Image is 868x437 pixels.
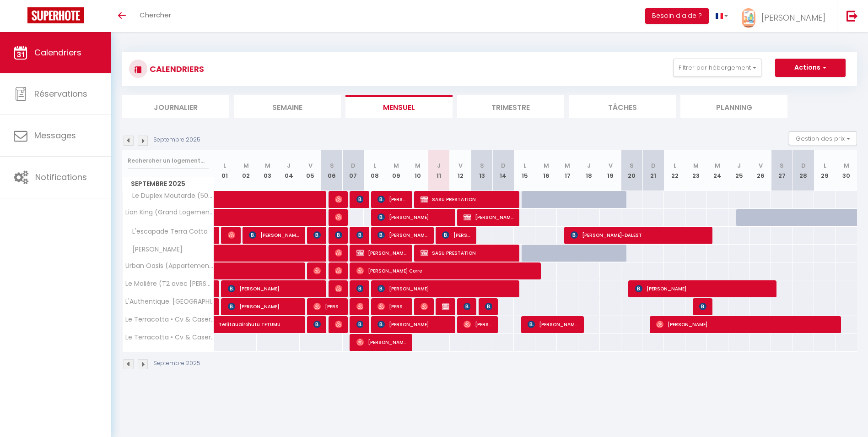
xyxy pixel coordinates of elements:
[480,161,484,170] abbr: S
[609,161,613,170] abbr: V
[728,150,750,191] th: 25
[124,245,185,255] span: [PERSON_NAME]
[421,244,514,262] span: SASU PRESTATION
[385,150,407,191] th: 09
[214,316,236,333] a: Teriitauairohutu TETUMU
[674,59,761,77] button: Filtrer par hébergement
[761,12,825,23] span: [PERSON_NAME]
[153,136,200,144] p: Septembre 2025
[34,47,81,58] span: Calendriers
[335,262,342,279] span: [PERSON_NAME]
[656,316,836,333] span: [PERSON_NAME]
[356,316,364,333] span: [PERSON_NAME]
[771,150,793,191] th: 27
[421,298,428,315] span: [PERSON_NAME]
[377,298,406,315] span: [PERSON_NAME]
[313,316,321,333] span: [PERSON_NAME]
[219,311,303,328] span: Teriitauairohutu TETUMU
[471,150,493,191] th: 13
[680,95,787,118] li: Planning
[335,226,342,244] span: [PERSON_NAME]
[674,161,676,170] abbr: L
[693,161,699,170] abbr: M
[356,333,407,351] span: [PERSON_NAME]
[356,298,364,315] span: [PERSON_NAME]
[775,59,846,77] button: Actions
[373,161,376,170] abbr: L
[223,161,226,170] abbr: L
[124,334,216,341] span: Le Terracotta • Cv & Caserne
[214,280,219,298] a: [PERSON_NAME]
[485,298,492,315] span: Veronique Gouaille
[437,161,441,170] abbr: J
[345,95,453,118] li: Mensuel
[377,226,428,244] span: [PERSON_NAME]
[621,150,643,191] th: 20
[707,150,728,191] th: 24
[742,8,755,28] img: ...
[27,7,84,23] img: Super Booking
[228,226,235,244] span: [PERSON_NAME]
[780,161,784,170] abbr: S
[651,161,656,170] abbr: D
[214,150,236,191] th: 01
[421,191,514,208] span: SASU PRESTATION
[836,150,857,191] th: 30
[528,316,578,333] span: [PERSON_NAME]
[630,161,634,170] abbr: S
[464,208,514,226] span: [PERSON_NAME]
[544,161,549,170] abbr: M
[600,150,621,191] th: 19
[442,298,449,315] span: [PERSON_NAME]
[407,150,428,191] th: 10
[34,88,87,99] span: Réservations
[335,280,342,297] span: [PERSON_NAME]
[265,161,270,170] abbr: M
[356,262,536,279] span: [PERSON_NAME] Corre
[124,298,216,305] span: L'Authentique. [GEOGRAPHIC_DATA]
[364,150,385,191] th: 08
[124,316,216,323] span: Le Terracotta • Cv & Caserne
[300,150,321,191] th: 05
[124,262,216,269] span: Urban Oasis (Appartement chic)
[535,150,557,191] th: 16
[565,161,570,170] abbr: M
[335,316,342,333] span: [PERSON_NAME]
[664,150,685,191] th: 22
[750,150,771,191] th: 26
[234,95,341,118] li: Semaine
[377,191,406,208] span: [PERSON_NAME]
[335,208,342,226] span: [PERSON_NAME]
[569,95,676,118] li: Tâches
[587,161,591,170] abbr: J
[737,161,741,170] abbr: J
[343,150,364,191] th: 07
[501,161,506,170] abbr: D
[351,161,356,170] abbr: D
[642,150,664,191] th: 21
[428,150,450,191] th: 11
[356,280,364,297] span: [PERSON_NAME]
[801,161,806,170] abbr: D
[257,150,278,191] th: 03
[377,280,514,297] span: [PERSON_NAME]
[35,171,87,183] span: Notifications
[514,150,535,191] th: 15
[228,280,321,297] span: [PERSON_NAME]
[457,95,564,118] li: Trimestre
[335,191,342,208] span: [PERSON_NAME]
[759,161,763,170] abbr: V
[124,191,216,201] span: Le Duplex Moutarde (50m2)
[450,150,471,191] th: 12
[557,150,578,191] th: 17
[249,226,299,244] span: [PERSON_NAME] SAINT-[PERSON_NAME]
[140,10,171,20] span: Chercher
[147,59,204,79] h3: CALENDRIERS
[124,280,216,287] span: Le Molière (T2 avec [PERSON_NAME] )
[578,150,600,191] th: 18
[458,161,463,170] abbr: V
[313,298,342,315] span: [PERSON_NAME]
[442,226,471,244] span: [PERSON_NAME]
[377,316,449,333] span: [PERSON_NAME]
[699,298,706,315] span: [PERSON_NAME]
